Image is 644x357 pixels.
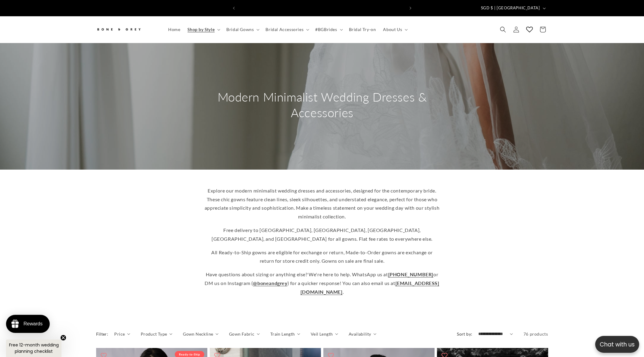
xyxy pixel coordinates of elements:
summary: About Us [379,23,410,36]
span: Gown Neckline [183,331,213,337]
span: Home [168,27,180,32]
span: Bridal Gowns [226,27,254,32]
summary: Gown Neckline (0 selected) [183,331,218,337]
button: Close teaser [60,335,66,341]
a: Bridal Try-on [345,23,380,36]
p: Chat with us [595,340,639,349]
div: Rewards [24,321,42,327]
h2: Modern Minimalist Wedding Dresses & Accessories [199,89,446,121]
p: Have questions about sizing or anything else? We're here to help. WhatsApp us at or DM us on Inst... [205,270,440,296]
button: SGD $ | [GEOGRAPHIC_DATA] [477,2,548,14]
p: All Ready-to-Ship gowns are eligible for exchange or return, Made-to-Order gowns are exchange or ... [205,248,440,266]
span: 76 products [523,331,548,337]
span: Veil Length [311,331,333,337]
summary: Bridal Accessories [262,23,312,36]
summary: Shop by Style [184,23,223,36]
a: Bone and Grey Bridal [94,22,159,37]
a: [PHONE_NUMBER] [388,271,433,277]
span: Free 12-month wedding planning checklist [9,342,59,354]
summary: #BGBrides [312,23,345,36]
span: Price [114,331,125,337]
p: Free delivery to [GEOGRAPHIC_DATA], [GEOGRAPHIC_DATA], [GEOGRAPHIC_DATA], [GEOGRAPHIC_DATA], and ... [205,226,440,243]
summary: Gown Fabric (0 selected) [229,331,260,337]
span: Bridal Try-on [349,27,376,32]
span: Product Type [141,331,167,337]
span: Availability [349,331,371,337]
div: Free 12-month wedding planning checklistClose teaser [6,340,61,357]
span: Gown Fabric [229,331,254,337]
a: Home [165,23,184,36]
img: Bone and Grey Bridal [96,24,141,34]
button: Previous announcement [227,2,240,14]
summary: Availability (0 selected) [349,331,376,337]
span: Bridal Accessories [265,27,303,32]
span: Shop by Style [187,27,215,32]
span: Train Length [270,331,295,337]
span: #BGBrides [315,27,337,32]
a: [EMAIL_ADDRESS][DOMAIN_NAME] [300,280,439,295]
p: Explore our modern minimalist wedding dresses and accessories, designed for the contemporary brid... [205,186,440,221]
summary: Search [496,23,510,36]
summary: Price [114,331,130,337]
span: SGD $ | [GEOGRAPHIC_DATA] [481,5,540,11]
label: Sort by: [457,331,472,337]
h2: Filter: [96,331,108,337]
summary: Product Type (0 selected) [141,331,172,337]
summary: Veil Length (0 selected) [311,331,338,337]
summary: Bridal Gowns [223,23,262,36]
button: Open chatbox [595,336,639,353]
a: @boneandgrey [253,280,287,286]
button: Next announcement [404,2,417,14]
summary: Train Length (0 selected) [270,331,300,337]
span: About Us [383,27,402,32]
